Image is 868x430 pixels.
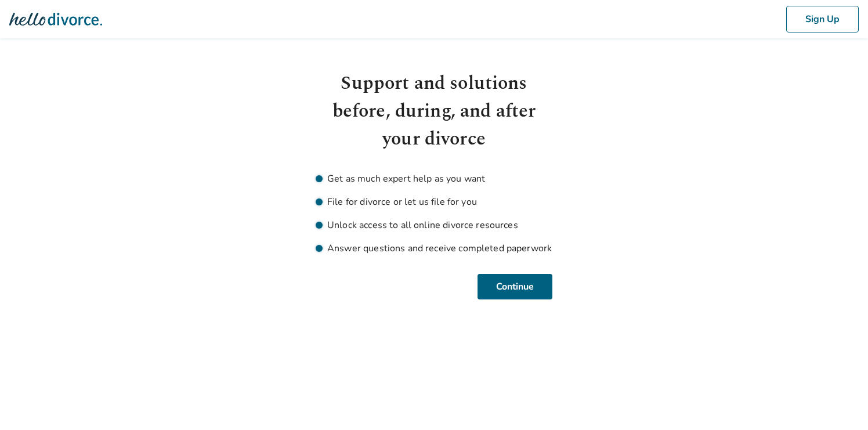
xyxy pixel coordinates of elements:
li: Get as much expert help as you want [316,172,552,186]
li: File for divorce or let us file for you [316,195,552,209]
li: Answer questions and receive completed paperwork [316,241,552,255]
li: Unlock access to all online divorce resources [316,218,552,232]
h1: Support and solutions before, during, and after your divorce [316,70,552,153]
button: Continue [478,274,552,299]
button: Sign Up [786,6,859,32]
img: Hello Divorce Logo [9,8,102,31]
